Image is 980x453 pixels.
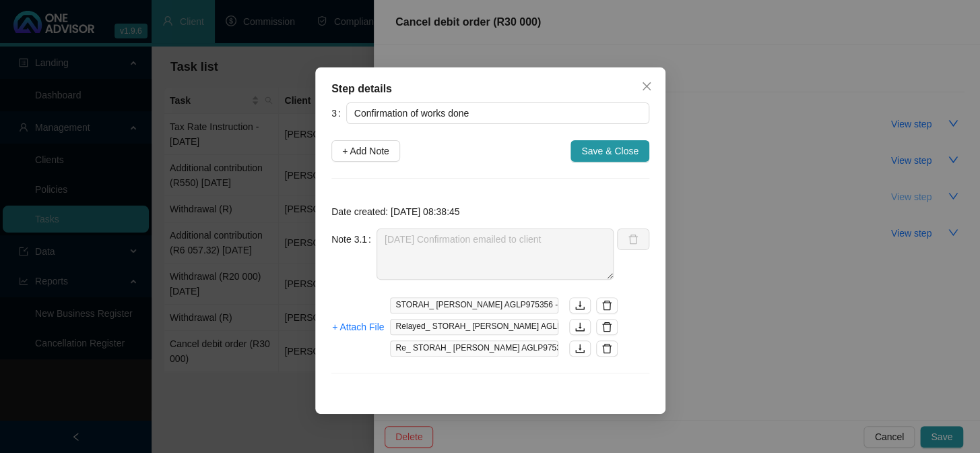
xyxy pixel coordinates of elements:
button: + Add Note [331,140,400,162]
span: close [641,81,652,92]
textarea: [DATE] Confirmation emailed to client [376,229,613,280]
span: download [575,322,585,332]
button: + Attach File [331,316,385,338]
span: delete [601,322,612,332]
button: Close [636,75,657,97]
label: 3 [331,102,346,124]
p: Date created: [DATE] 08:38:45 [331,204,649,219]
div: Step details [331,81,649,97]
span: + Add Note [342,144,389,158]
span: Save & Close [581,144,639,158]
span: STORAH_ [PERSON_NAME] AGLP975356 - Cancel Debit Order.msg [390,297,558,313]
span: delete [601,300,612,311]
span: + Attach File [332,320,384,334]
button: Save & Close [570,140,649,162]
span: Relayed_ STORAH_ [PERSON_NAME] AGLP975356 - Cancel Debit Order.msg [390,319,558,335]
span: download [575,300,585,311]
span: download [575,343,585,354]
span: delete [601,343,612,354]
label: Note 3.1 [331,229,377,250]
span: Re_ STORAH_ [PERSON_NAME] AGLP975356 - Cancel Debit Order.msg [390,340,558,357]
